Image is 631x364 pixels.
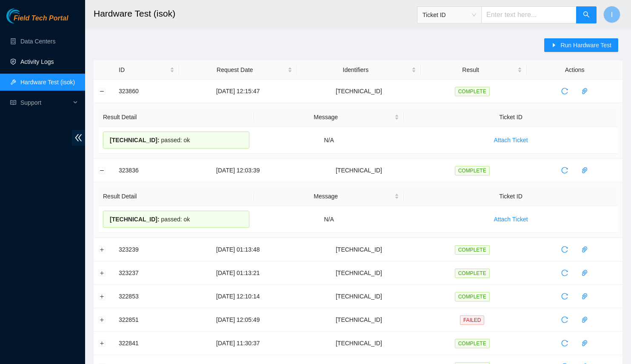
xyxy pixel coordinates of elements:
td: [TECHNICAL_ID] [297,332,421,355]
span: paper-clip [578,293,591,300]
td: [TECHNICAL_ID] [297,285,421,308]
input: Enter text here... [481,6,577,23]
div: passed: ok [103,132,249,149]
span: COMPLETE [455,245,490,255]
button: reload [558,289,571,303]
td: 322853 [114,285,179,308]
td: 322851 [114,308,179,332]
span: COMPLETE [455,269,490,278]
span: reload [558,293,571,300]
span: reload [558,269,571,276]
button: Expand row [99,293,106,300]
span: COMPLETE [455,87,490,96]
td: 323237 [114,261,179,285]
span: I [611,9,613,20]
td: 323836 [114,159,179,182]
img: Akamai Technologies [6,9,43,23]
span: paper-clip [578,246,591,253]
span: Attach Ticket [494,135,528,145]
span: paper-clip [578,88,591,95]
span: paper-clip [578,316,591,323]
th: Ticket ID [404,187,618,206]
span: paper-clip [578,269,591,276]
button: paper-clip [578,243,591,256]
a: Hardware Test (isok) [20,79,75,86]
a: Data Centers [20,38,55,45]
button: reload [558,336,571,350]
span: COMPLETE [455,166,490,175]
a: Activity Logs [20,58,54,65]
button: Expand row [99,340,106,347]
span: Field Tech Portal [14,14,68,23]
button: search [576,6,597,23]
td: [DATE] 12:03:39 [179,159,297,182]
td: [DATE] 12:10:14 [179,285,297,308]
span: COMPLETE [455,339,490,348]
button: Collapse row [99,88,106,95]
span: paper-clip [578,340,591,347]
span: Attach Ticket [494,215,528,224]
td: [DATE] 01:13:21 [179,261,297,285]
span: FAILED [460,315,484,325]
button: Collapse row [99,167,106,174]
button: Expand row [99,269,106,276]
div: passed: ok [103,211,249,228]
td: [TECHNICAL_ID] [297,159,421,182]
span: double-left [72,130,85,146]
td: [TECHNICAL_ID] [297,238,421,261]
td: N/A [254,206,404,233]
span: reload [558,88,571,95]
span: reload [558,167,571,174]
th: Result Detail [98,187,254,206]
button: reload [558,243,571,256]
span: read [10,100,16,106]
td: [TECHNICAL_ID] [297,80,421,103]
span: reload [558,316,571,323]
button: paper-clip [578,336,591,350]
button: I [603,6,620,23]
td: [DATE] 01:13:48 [179,238,297,261]
span: reload [558,246,571,253]
button: paper-clip [578,313,591,327]
span: reload [558,340,571,347]
button: caret-rightRun Hardware Test [544,38,618,52]
td: [TECHNICAL_ID] [297,261,421,285]
th: Result Detail [98,108,254,127]
span: [TECHNICAL_ID] : [110,137,160,143]
span: Support [20,94,71,111]
td: 323239 [114,238,179,261]
td: 322841 [114,332,179,355]
td: [DATE] 12:05:49 [179,308,297,332]
button: reload [558,84,571,98]
span: COMPLETE [455,292,490,301]
button: paper-clip [578,163,591,177]
button: Attach Ticket [487,133,534,147]
button: paper-clip [578,289,591,303]
button: Expand row [99,316,106,323]
button: reload [558,266,571,280]
td: [TECHNICAL_ID] [297,308,421,332]
button: reload [558,313,571,327]
th: Actions [527,60,622,80]
td: [DATE] 12:15:47 [179,80,297,103]
span: paper-clip [578,167,591,174]
span: Run Hardware Test [560,40,611,50]
button: Expand row [99,246,106,253]
td: [DATE] 11:30:37 [179,332,297,355]
span: search [583,11,590,19]
button: reload [558,163,571,177]
a: Akamai TechnologiesField Tech Portal [6,15,68,26]
button: Attach Ticket [487,212,534,226]
td: 323860 [114,80,179,103]
th: Ticket ID [404,108,618,127]
button: paper-clip [578,84,591,98]
span: Ticket ID [423,9,476,21]
span: caret-right [551,42,557,49]
td: N/A [254,127,404,154]
button: paper-clip [578,266,591,280]
span: [TECHNICAL_ID] : [110,216,160,223]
